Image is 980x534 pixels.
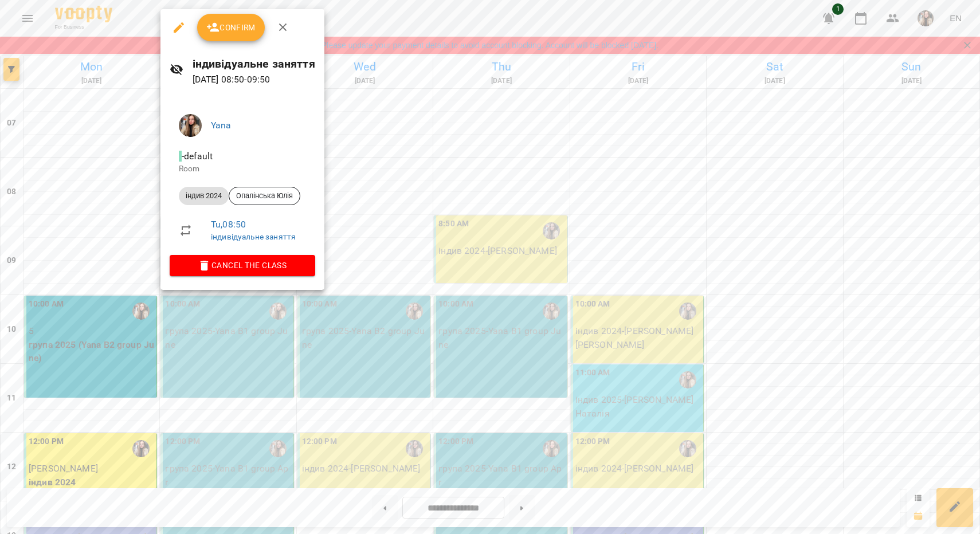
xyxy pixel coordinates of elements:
[229,191,300,201] span: Опалінська Юлія
[179,114,202,137] img: ff8a976e702017e256ed5c6ae80139e5.jpg
[211,219,246,230] a: Tu , 08:50
[229,187,300,205] div: Опалінська Юлія
[197,14,265,41] button: Confirm
[211,232,296,241] a: індивідуальне заняття
[179,163,306,175] p: Room
[179,191,229,201] span: індив 2024
[193,73,315,87] p: [DATE] 08:50 - 09:50
[211,120,232,131] a: Yana
[206,21,256,34] span: Confirm
[193,55,315,73] h6: індивідуальне заняття
[179,258,306,272] span: Cancel the class
[170,255,315,276] button: Cancel the class
[179,151,215,162] span: - default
